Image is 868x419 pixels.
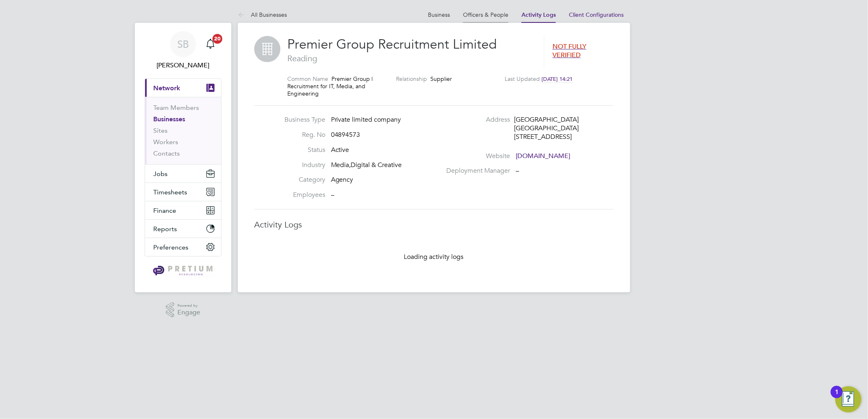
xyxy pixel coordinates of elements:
label: Address [441,116,510,124]
span: 20 [213,34,222,44]
span: – [331,191,334,199]
img: pretium-logo-retina.png [151,265,215,278]
span: Private limited company [331,116,401,124]
button: Jobs [145,165,221,183]
span: Timesheets [153,188,187,196]
a: 20 [202,31,219,57]
div: 1 [835,392,839,403]
span: Supplier [430,75,452,82]
a: SB[PERSON_NAME] [145,31,221,70]
span: Finance [153,207,176,214]
span: Client Configurations [569,11,624,18]
span: Agency [331,176,353,184]
label: Common Name [287,75,328,82]
span: 04894573 [331,131,360,139]
span: Jobs [153,170,168,178]
button: Network [145,79,221,97]
a: Officers & People [463,11,508,18]
a: Contacts [153,149,180,157]
label: Relationship [396,75,427,82]
label: Industry [280,161,325,169]
button: Timesheets [145,183,221,201]
a: Businesses [153,115,185,123]
span: Reading [287,53,536,64]
button: Open Resource Center, 1 new notification [835,386,861,412]
span: Active [331,146,349,154]
span: Preferences [153,243,188,251]
span: Loading activity logs [404,253,464,261]
span: Engage [177,309,200,316]
div: [GEOGRAPHIC_DATA] [514,116,592,124]
span: – [516,167,519,175]
button: Finance [145,201,221,219]
span: Network [153,84,180,92]
nav: Main navigation [135,23,231,292]
a: Workers [153,138,178,146]
a: Team Members [153,104,199,111]
span: Premier Group | Recruitment for IT, Media, and Engineering [287,75,373,97]
span: Media,Digital & Creative [331,161,402,169]
span: Premier Group Recruitment Limited [287,36,497,52]
a: Sites [153,127,168,134]
div: [STREET_ADDRESS] [514,133,592,141]
button: Preferences [145,238,221,256]
label: Business Type [280,116,325,124]
span: Reports [153,225,177,233]
a: Go to home page [145,265,221,278]
a: All Businesses [238,11,287,18]
label: Website [441,152,510,160]
label: Category [280,176,325,184]
span: Sasha Baird [145,60,221,70]
label: Last Updated [505,75,540,82]
a: Powered byEngage [166,302,201,318]
div: [GEOGRAPHIC_DATA] [514,124,592,133]
label: Employees [280,191,325,199]
h3: Activity Logs [254,219,614,230]
span: SB [177,39,189,49]
div: Network [145,97,221,164]
label: Deployment Manager [441,167,510,175]
label: Status [280,146,325,154]
a: Business [428,11,450,18]
button: Reports [145,220,221,238]
a: [DOMAIN_NAME] [516,152,570,160]
a: Activity Logs [521,11,556,18]
span: NOT FULLY VERIFIED [553,42,586,59]
label: Reg. No [280,131,325,139]
span: Powered by [177,302,200,309]
span: [DATE] 14:21 [542,76,573,82]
